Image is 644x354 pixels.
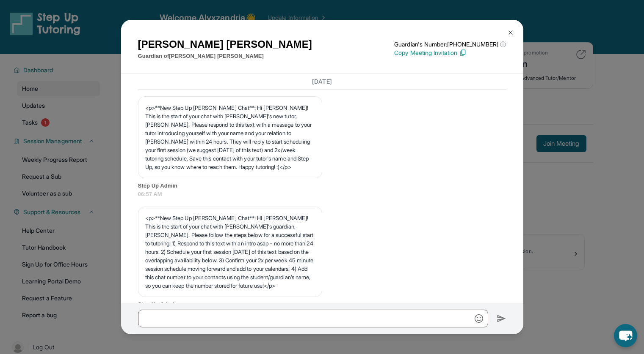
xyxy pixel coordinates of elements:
[138,77,506,86] h3: [DATE]
[138,52,312,60] p: Guardian of [PERSON_NAME] [PERSON_NAME]
[394,40,506,49] p: Guardian's Number: [PHONE_NUMBER]
[138,190,506,199] span: 06:57 AM
[614,324,637,347] button: chat-button
[500,40,506,49] span: ⓘ
[459,49,467,57] img: Copy Icon
[145,214,315,290] p: <p>**New Step Up [PERSON_NAME] Chat**: Hi [PERSON_NAME]! This is the start of your chat with [PER...
[138,37,312,52] h1: [PERSON_NAME] [PERSON_NAME]
[138,300,506,309] span: Step Up Admin
[497,313,506,324] img: Send icon
[475,314,483,323] img: Emoji
[138,182,506,190] span: Step Up Admin
[145,103,315,171] p: <p>**New Step Up [PERSON_NAME] Chat**: Hi [PERSON_NAME]! This is the start of your chat with [PER...
[507,29,514,36] img: Close Icon
[394,49,506,57] p: Copy Meeting Invitation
